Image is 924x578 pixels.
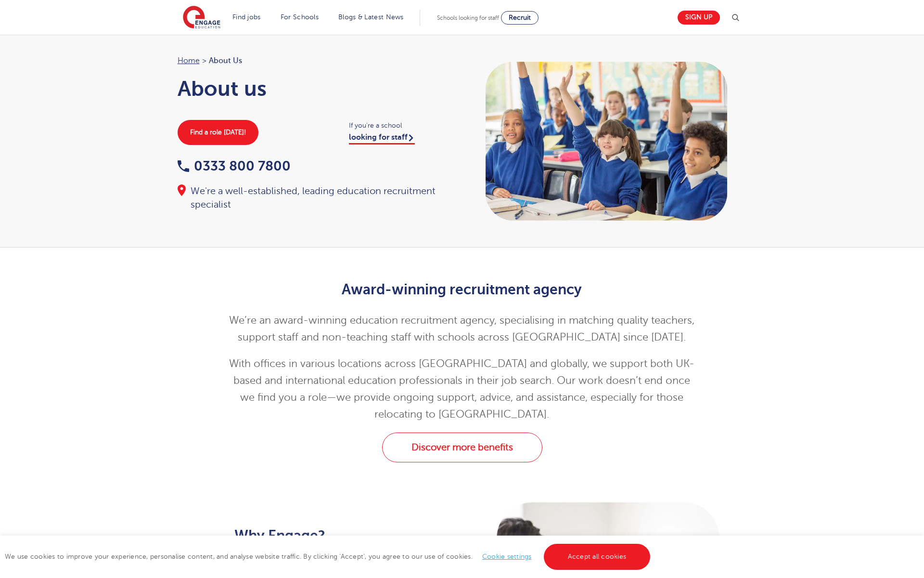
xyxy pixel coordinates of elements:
[509,14,531,21] span: Recruit
[202,56,206,65] span: >
[382,433,542,462] a: Discover more benefits
[209,54,242,67] span: About Us
[226,312,698,346] p: We’re an award-winning education recruitment agency, specialising in matching quality teachers, s...
[437,14,499,21] span: Schools looking for staff
[678,11,720,25] a: Sign up
[234,527,449,544] h2: Why Engage?
[226,281,698,298] h2: Award-winning recruitment agency
[349,120,452,131] span: If you're a school
[178,120,258,145] a: Find a role [DATE]!
[349,133,415,144] a: looking for staff
[501,11,539,25] a: Recruit
[281,13,319,21] a: For Schools
[338,13,404,21] a: Blogs & Latest News
[5,553,653,560] span: We use cookies to improve your experience, personalise content, and analyse website traffic. By c...
[482,553,532,560] a: Cookie settings
[178,56,200,65] a: Home
[232,13,261,21] a: Find jobs
[178,184,453,211] div: We're a well-established, leading education recruitment specialist
[183,6,220,30] img: Engage Education
[544,544,651,570] a: Accept all cookies
[178,54,453,67] nav: breadcrumb
[178,77,453,101] h1: About us
[178,158,291,173] a: 0333 800 7800
[226,355,698,423] p: With offices in various locations across [GEOGRAPHIC_DATA] and globally, we support both UK-based...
